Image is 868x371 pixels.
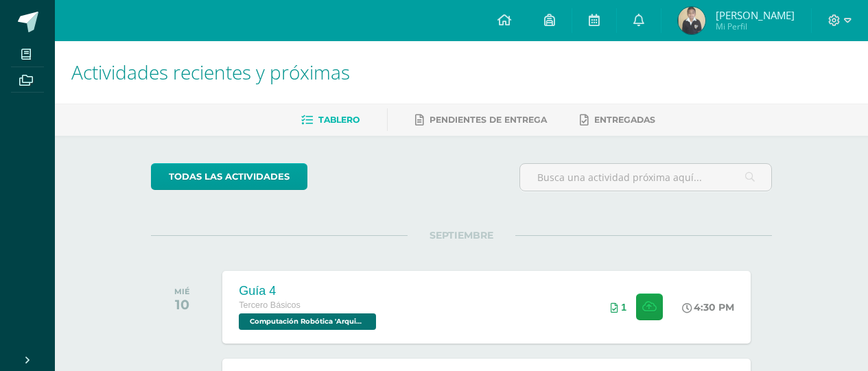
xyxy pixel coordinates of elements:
[318,115,360,125] span: Tablero
[716,21,795,32] span: Mi Perfil
[611,302,626,313] div: Archivos entregados
[621,302,626,313] span: 1
[174,287,190,296] div: MIÉ
[682,301,734,313] div: 4:30 PM
[580,109,655,131] a: Entregadas
[301,109,360,131] a: Tablero
[594,115,655,125] span: Entregadas
[408,229,515,241] span: SEPTIEMBRE
[239,300,301,310] span: Tercero Básicos
[415,109,547,131] a: Pendientes de entrega
[151,163,307,190] a: todas las Actividades
[239,284,379,298] div: Guía 4
[71,59,350,85] span: Actividades recientes y próximas
[520,164,771,191] input: Busca una actividad próxima aquí...
[430,115,547,125] span: Pendientes de entrega
[678,7,705,34] img: 139ad4bce731a5d99f71967e08cee11c.png
[239,313,376,330] span: Computación Robótica 'Arquimedes'
[716,8,795,22] span: [PERSON_NAME]
[174,296,190,313] div: 10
